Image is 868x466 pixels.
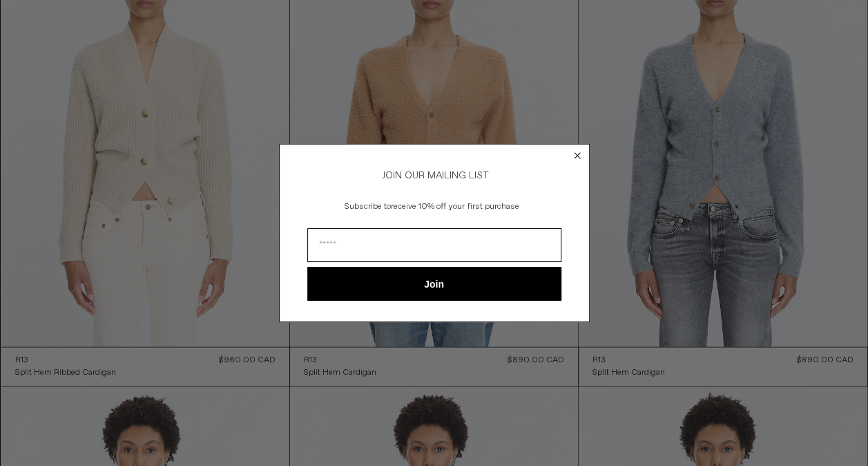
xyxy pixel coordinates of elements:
span: receive 10% off your first purchase [391,201,519,212]
button: Close dialog [570,149,584,162]
input: Email [307,228,561,262]
span: JOIN OUR MAILING LIST [380,169,489,182]
span: Subscribe to [345,201,391,212]
button: Join [307,267,561,301]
